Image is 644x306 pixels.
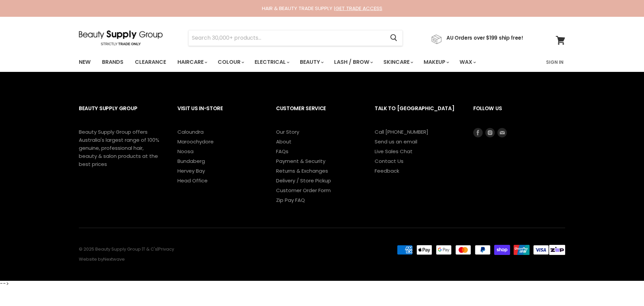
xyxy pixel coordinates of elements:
a: Send us an email [375,138,417,145]
a: Haircare [172,55,211,69]
a: Zip Pay FAQ [276,196,305,204]
a: Wax [454,55,480,69]
ul: Main menu [74,52,512,72]
a: Live Sales Chat [375,148,413,155]
h2: Customer Service [276,100,361,128]
a: Electrical [250,55,293,69]
a: Sign In [542,55,568,69]
a: Colour [213,55,248,69]
a: Returns & Exchanges [276,167,328,174]
a: Makeup [419,55,453,69]
a: Maroochydore [177,138,214,145]
button: Search [385,30,402,46]
a: T & C's [143,246,157,252]
a: Our Story [276,128,299,135]
form: Product [188,30,403,46]
a: FAQs [276,148,288,155]
a: Feedback [375,167,399,174]
a: Call [PHONE_NUMBER] [375,128,428,135]
h2: Beauty Supply Group [79,100,164,128]
a: Contact Us [375,158,404,165]
img: footer-tile-new.png [549,245,565,255]
h2: Talk to [GEOGRAPHIC_DATA] [375,100,460,128]
a: Privacy [158,246,174,252]
nav: Main [70,52,574,72]
a: Caloundra [177,128,204,135]
a: Skincare [378,55,417,69]
a: Nextwave [103,256,125,262]
p: © 2025 Beauty Supply Group | | Website by [79,247,367,262]
h2: Visit Us In-Store [177,100,263,128]
p: Beauty Supply Group offers Australia's largest range of 100% genuine, professional hair, beauty &... [79,128,159,168]
h2: Follow us [473,100,565,128]
a: Head Office [177,177,208,184]
a: About [276,138,291,145]
a: Hervey Bay [177,167,205,174]
a: New [74,55,96,69]
input: Search [189,30,385,46]
a: Customer Order Form [276,187,331,194]
a: Bundaberg [177,158,205,165]
a: Delivery / Store Pickup [276,177,331,184]
div: HAIR & BEAUTY TRADE SUPPLY | [70,5,574,12]
a: Noosa [177,148,194,155]
a: Beauty [295,55,328,69]
a: Brands [97,55,128,69]
a: Clearance [130,55,171,69]
a: GET TRADE ACCESS [335,5,382,12]
a: Lash / Brow [329,55,377,69]
a: Payment & Security [276,158,325,165]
